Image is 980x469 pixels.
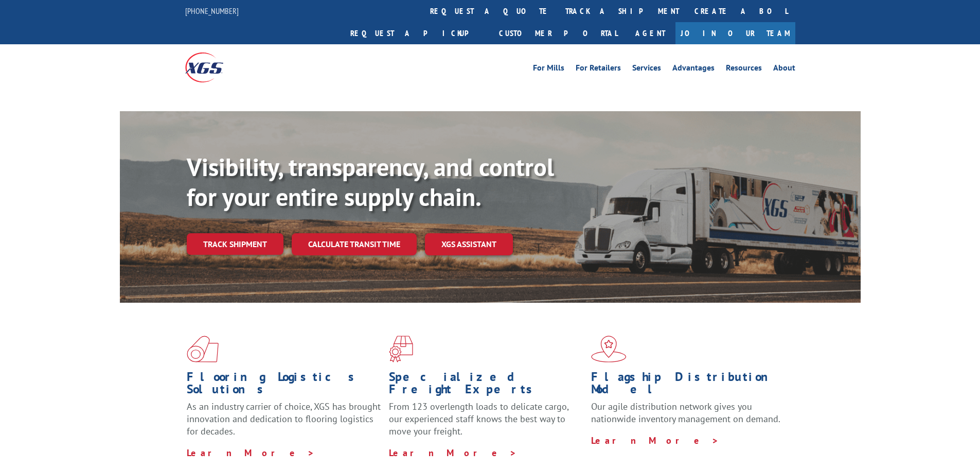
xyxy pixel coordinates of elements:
[389,336,413,362] img: xgs-icon-focused-on-flooring-red
[625,22,675,44] a: Agent
[576,64,621,75] a: For Retailers
[672,64,715,75] a: Advantages
[591,401,780,425] span: Our agile distribution network gives you nationwide inventory management on demand.
[632,64,661,75] a: Services
[343,22,491,44] a: Request a pickup
[591,435,719,446] a: Learn More >
[425,233,513,255] a: XGS ASSISTANT
[389,401,583,446] p: From 123 overlength loads to delicate cargo, our experienced staff knows the best way to move you...
[726,64,762,75] a: Resources
[591,371,786,401] h1: Flagship Distribution Model
[773,64,795,75] a: About
[187,447,315,459] a: Learn More >
[187,401,381,437] span: As an industry carrier of choice, XGS has brought innovation and dedication to flooring logistics...
[675,22,795,44] a: Join Our Team
[292,233,417,255] a: Calculate transit time
[185,6,239,16] a: [PHONE_NUMBER]
[187,336,219,362] img: xgs-icon-total-supply-chain-intelligence-red
[187,371,381,401] h1: Flooring Logistics Solutions
[491,22,625,44] a: Customer Portal
[591,336,627,362] img: xgs-icon-flagship-distribution-model-red
[389,371,583,401] h1: Specialized Freight Experts
[389,447,517,459] a: Learn More >
[187,151,554,213] b: Visibility, transparency, and control for your entire supply chain.
[187,233,283,255] a: Track shipment
[533,64,564,75] a: For Mills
